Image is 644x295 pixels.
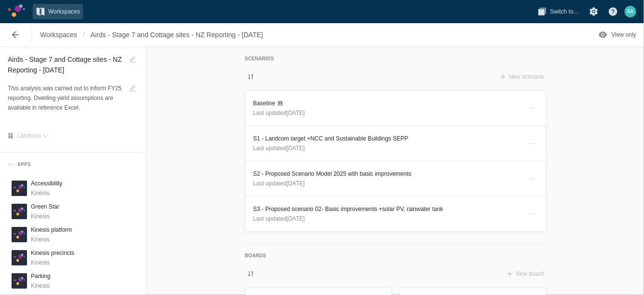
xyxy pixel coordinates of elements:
[12,204,27,219] div: K
[245,90,546,126] a: BaselineLast updated[DATE]
[4,156,142,173] div: Apps
[245,161,546,197] a: S2 - Proposed Scenario Model 2025 with basic improvementsLast updated[DATE]
[31,258,74,267] p: Kinesis
[40,30,77,40] span: Workspaces
[91,30,263,40] span: Airds - Stage 7 and Cottage sites - NZ Reporting - [DATE]
[8,269,138,293] div: KKinesis logoParkingKinesis
[12,273,27,289] div: K
[625,6,636,17] div: SA
[31,202,59,211] h3: Green Star
[12,227,27,242] div: K
[31,225,72,235] h3: Kinesis platform
[37,27,266,42] nav: Breadcrumb
[37,27,80,42] a: Workspaces
[8,200,138,223] div: KKinesis logoGreen StarKinesis
[8,223,138,246] div: KKinesis logoKinesis platformKinesis
[88,27,266,42] a: Airds - Stage 7 and Cottage sites - NZ Reporting - [DATE]
[612,30,636,40] span: View only
[31,179,62,188] h3: Accessibility
[253,180,305,187] span: Last updated [DATE]
[12,250,27,266] div: K
[48,7,80,16] span: Workspaces
[31,235,72,244] p: Kinesis
[80,27,88,42] span: /
[245,55,546,63] h5: Scenarios
[8,83,123,123] textarea: This analysis was carried out to inform FY25 reporting. Dwelling yield assumptions are available ...
[245,126,546,161] a: S1 - Landcom target +NCC and Sustainable Buildings SEPPLast updated[DATE]
[31,271,51,281] h3: Parking
[31,188,62,198] p: Kinesis
[253,204,522,214] h3: S3 - Proposed scenario 02- Basic improvements +solar PV, rainwater tank
[12,181,27,196] div: K
[550,7,579,16] span: Switch to…
[33,4,83,19] a: Workspaces
[253,145,305,152] span: Last updated [DATE]
[8,177,138,200] div: KKinesis logoAccessibilityKinesis
[31,248,74,258] h3: Kinesis precincts
[14,160,31,169] div: Apps
[31,211,59,221] p: Kinesis
[245,252,546,260] h5: Boards
[8,246,138,269] div: KKinesis logoKinesis precinctsKinesis
[8,54,123,76] textarea: Airds - Stage 7 and Cottage sites - NZ Reporting - [DATE]
[245,196,546,232] a: S3 - Proposed scenario 02- Basic improvements +solar PV, rainwater tankLast updated[DATE]
[253,134,522,143] h3: S1 - Landcom target +NCC and Sustainable Buildings SEPP
[534,4,582,19] button: Switch to…
[253,169,522,179] h3: S2 - Proposed Scenario Model 2025 with basic improvements
[31,281,51,291] p: Kinesis
[253,215,305,222] span: Last updated [DATE]
[253,110,305,116] span: Last updated [DATE]
[253,98,522,108] h3: Baseline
